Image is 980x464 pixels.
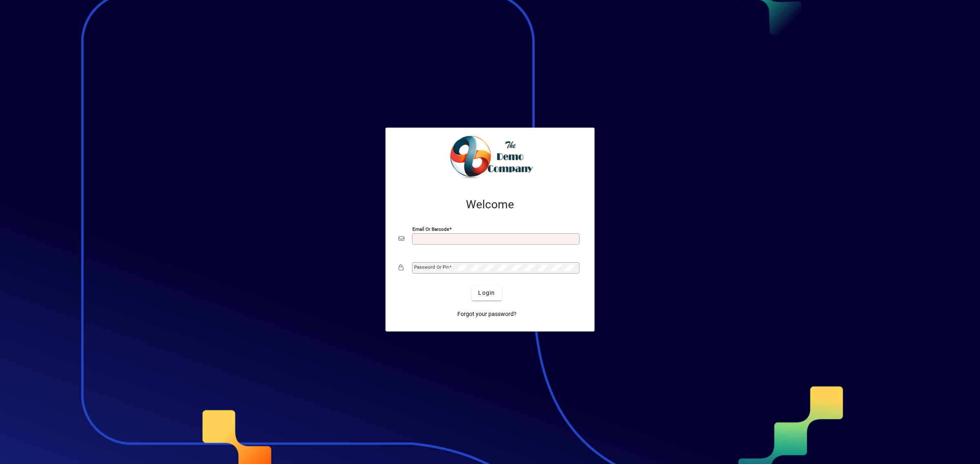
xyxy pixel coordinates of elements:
[457,310,517,318] span: Forgot your password?
[454,307,520,322] a: Forgot your password?
[472,286,501,300] button: Login
[414,264,449,270] mat-label: Password or Pin
[412,226,449,232] mat-label: Email or Barcode
[478,289,495,297] span: Login
[399,198,581,212] h2: Welcome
